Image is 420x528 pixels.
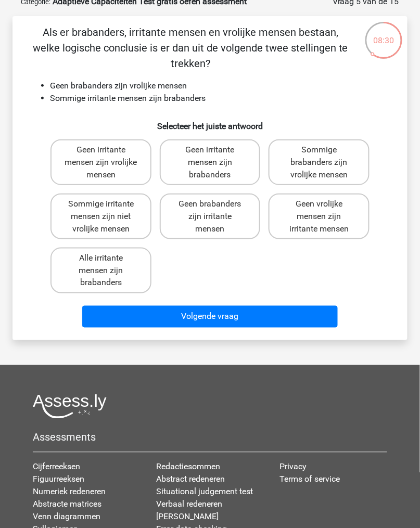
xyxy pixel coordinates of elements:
[29,113,391,131] h6: Selecteer het juiste antwoord
[156,474,225,484] a: Abstract redeneren
[279,462,307,472] a: Privacy
[33,462,80,472] a: Cijferreeksen
[156,512,219,522] a: [PERSON_NAME]
[156,462,220,472] a: Redactiesommen
[50,80,391,92] li: Geen brabanders zijn vrolijke mensen
[50,92,391,105] li: Sommige irritante mensen zijn brabanders
[33,394,107,419] img: Assessly logo
[269,194,370,239] label: Geen vrolijke mensen zijn irritante mensen
[50,139,151,185] label: Geen irritante mensen zijn vrolijke mensen
[364,21,403,47] div: 08:30
[33,431,387,444] h5: Assessments
[29,24,352,71] p: Als er brabanders, irritante mensen en vrolijke mensen bestaan, welke logische conclusie is er da...
[160,194,261,239] label: Geen brabanders zijn irritante mensen
[33,474,84,484] a: Figuurreeksen
[33,512,100,522] a: Venn diagrammen
[50,194,151,239] label: Sommige irritante mensen zijn niet vrolijke mensen
[269,139,370,185] label: Sommige brabanders zijn vrolijke mensen
[156,487,253,497] a: Situational judgement test
[82,306,337,328] button: Volgende vraag
[156,499,222,509] a: Verbaal redeneren
[279,474,340,484] a: Terms of service
[33,487,106,497] a: Numeriek redeneren
[50,248,151,293] label: Alle irritante mensen zijn brabanders
[33,499,101,509] a: Abstracte matrices
[160,139,261,185] label: Geen irritante mensen zijn brabanders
